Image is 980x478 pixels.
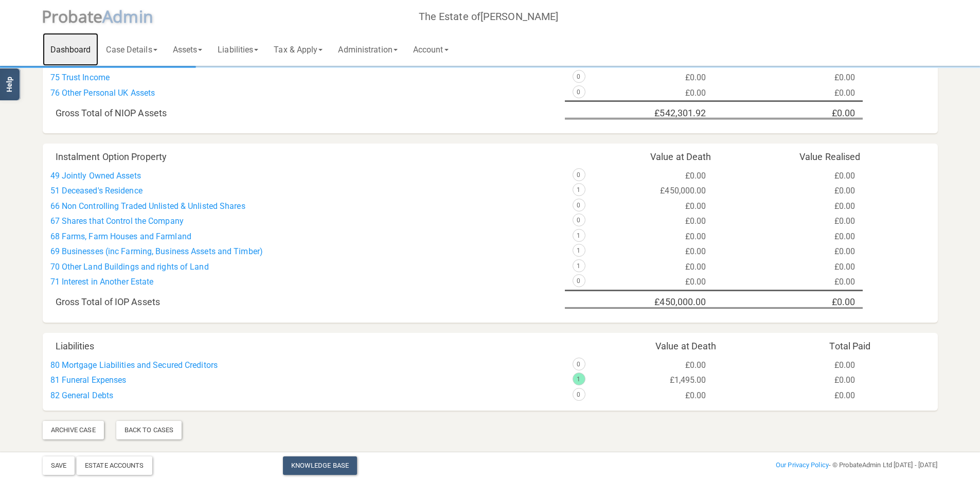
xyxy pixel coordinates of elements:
[714,229,863,244] div: £0.00
[573,259,585,272] div: 1
[573,388,585,401] div: 0
[565,85,714,102] div: £0.00
[50,73,110,82] a: 75 Trust Income
[714,168,863,184] div: £0.00
[714,358,863,373] div: £0.00
[573,358,585,370] div: 0
[573,274,585,287] div: 0
[573,199,585,211] div: 0
[565,108,714,120] h5: £542,301.92
[48,108,570,118] h5: Gross Total of NIOP Assets
[714,70,863,85] div: £0.00
[714,297,863,309] h5: £0.00
[565,168,714,184] div: £0.00
[776,461,829,469] a: Our Privacy Policy
[573,85,585,98] div: 0
[77,456,152,475] div: Estate Accounts
[48,297,570,307] h5: Gross Total of IOP Assets
[43,421,104,439] div: Archive Case
[48,341,570,351] h5: Liabilities
[50,277,154,287] a: 71 Interest in Another Estate
[573,168,585,181] div: 0
[714,199,863,214] div: £0.00
[565,373,714,388] div: £1,495.00
[719,152,868,162] h5: Value Realised
[573,214,585,226] div: 0
[48,152,570,162] h5: Instalment Option Property
[714,214,863,229] div: £0.00
[573,70,585,83] div: 0
[565,259,714,275] div: £0.00
[714,85,863,102] div: £0.00
[573,373,585,385] div: 1
[50,216,184,226] a: 67 Shares that Control the Company
[565,274,714,291] div: £0.00
[570,152,719,162] h5: Value at Death
[50,375,127,385] a: 81 Funeral Expenses
[51,5,103,27] span: robate
[565,214,714,229] div: £0.00
[573,244,585,257] div: 1
[50,391,114,400] a: 82 General Debts
[729,341,878,351] h5: Total Paid
[50,232,191,241] a: 68 Farms, Farm Houses and Farmland
[98,33,165,66] a: Case Details
[573,229,585,242] div: 1
[714,244,863,259] div: £0.00
[714,183,863,199] div: £0.00
[714,259,863,275] div: £0.00
[113,5,153,27] span: dmin
[565,183,714,199] div: £450,000.00
[42,5,103,27] span: P
[116,421,182,439] div: Back To Cases
[565,297,714,309] h5: £450,000.00
[330,33,405,66] a: Administration
[714,274,863,291] div: £0.00
[714,388,863,403] div: £0.00
[565,199,714,214] div: £0.00
[565,244,714,259] div: £0.00
[266,33,330,66] a: Tax & Apply
[50,360,218,370] a: 80 Mortgage Liabilities and Secured Creditors
[405,33,456,66] a: Account
[714,373,863,388] div: £0.00
[565,358,714,373] div: £0.00
[50,262,209,272] a: 70 Other Land Buildings and rights of Land
[50,171,141,181] a: 49 Jointly Owned Assets
[210,33,266,66] a: Liabilities
[165,33,210,66] a: Assets
[50,246,263,256] a: 69 Businesses (inc Farming, Business Assets and Timber)
[50,201,245,211] a: 66 Non Controlling Traded Unlisted & Unlisted Shares
[43,33,99,66] a: Dashboard
[565,388,714,403] div: £0.00
[575,341,724,351] h5: Value at Death
[43,456,75,475] button: Save
[714,108,863,120] h5: £0.00
[102,5,153,27] span: A
[283,456,357,475] a: Knowledge Base
[50,88,155,98] a: 76 Other Personal UK Assets
[50,186,142,196] a: 51 Deceased's Residence
[573,183,585,196] div: 1
[642,459,945,471] div: - © ProbateAdmin Ltd [DATE] - [DATE]
[565,229,714,244] div: £0.00
[565,70,714,85] div: £0.00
